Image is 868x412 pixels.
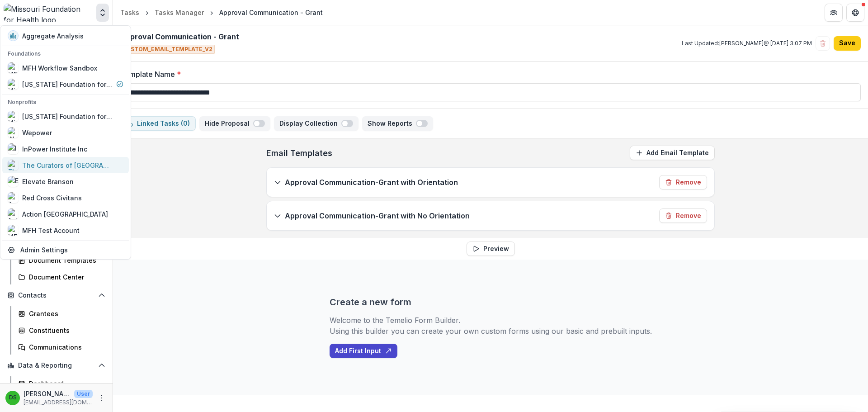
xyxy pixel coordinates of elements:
[29,326,102,335] div: Constituents
[151,6,208,19] a: Tasks Manager
[14,306,109,321] a: Grantees
[816,36,830,51] button: Delete template
[9,395,17,401] div: Deena Scotti
[467,242,515,256] button: Preview
[834,36,861,51] button: Save
[205,120,253,128] p: Hide Proposal
[14,376,109,391] a: Dashboard
[29,256,102,265] div: Document Templates
[120,33,239,41] h2: Approval Communication - Grant
[330,344,397,358] button: Add First Input
[4,288,109,303] button: Open Contacts
[362,116,433,131] button: Show Reports
[330,315,652,326] p: Welcome to the Temelio Form Builder.
[285,177,458,188] p: Approval Communication-Grant with Orientation
[846,4,864,22] button: Get Help
[330,326,652,336] p: Using this builder you can create your own custom forms using our basic and prebuilt inputs.
[368,120,416,128] p: Show Reports
[74,390,93,398] p: User
[682,39,812,47] p: Last Updated: [PERSON_NAME] @ [DATE] 3:07 PM
[14,270,109,284] a: Document Center
[659,208,707,223] button: Remove
[279,120,341,128] p: Display Collection
[330,297,411,308] h3: Create a new form
[29,272,102,282] div: Document Center
[630,146,715,160] button: Add Email Template
[120,116,196,131] button: dependent-tasks
[14,323,109,338] a: Constituents
[659,175,707,189] button: Remove
[14,253,109,268] a: Document Templates
[267,201,714,230] div: Approval Communication-Grant with No OrientationRemove
[120,45,215,54] span: CUSTOM_EMAIL_TEMPLATE_V2
[14,340,109,355] a: Communications
[18,362,94,369] span: Data & Reporting
[4,4,93,22] img: Missouri Foundation for Health logo
[199,116,270,131] button: Hide Proposal
[29,342,102,352] div: Communications
[96,393,107,403] button: More
[24,389,71,398] p: [PERSON_NAME]
[29,309,102,318] div: Grantees
[29,379,102,388] div: Dashboard
[4,358,109,373] button: Open Data & Reporting
[219,8,323,17] div: Approval Communication - Grant
[285,210,470,221] p: Approval Communication-Grant with No Orientation
[267,168,714,197] div: Approval Communication-Grant with OrientationRemove
[117,6,143,19] a: Tasks
[96,4,109,22] button: Open entity switcher
[266,147,332,159] p: Email Templates
[18,292,94,299] span: Contacts
[155,8,204,17] div: Tasks Manager
[24,398,93,407] p: [EMAIL_ADDRESS][DOMAIN_NAME]
[825,4,843,22] button: Partners
[120,69,855,80] label: Template Name
[120,8,139,17] div: Tasks
[274,116,359,131] button: Display Collection
[117,6,326,19] nav: breadcrumb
